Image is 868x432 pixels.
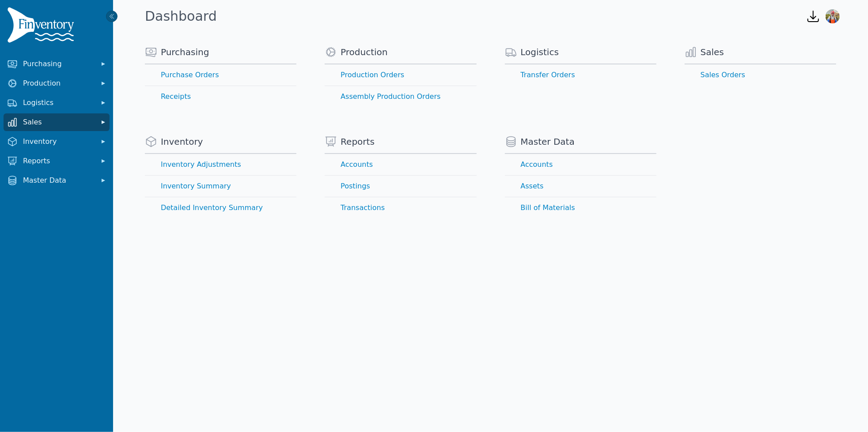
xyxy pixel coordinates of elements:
[521,46,559,58] span: Logistics
[23,136,94,147] span: Inventory
[325,176,476,197] a: Postings
[4,133,110,150] button: Inventory
[505,197,656,218] a: Bill of Materials
[341,46,387,58] span: Production
[505,64,656,86] a: Transfer Orders
[701,46,724,58] span: Sales
[521,135,575,148] span: Master Data
[23,98,94,108] span: Logistics
[325,64,476,86] a: Production Orders
[341,135,375,148] span: Reports
[325,197,476,218] a: Transactions
[4,113,110,131] button: Sales
[145,197,296,218] a: Detailed Inventory Summary
[161,46,209,58] span: Purchasing
[145,176,296,197] a: Inventory Summary
[505,154,656,175] a: Accounts
[4,75,110,92] button: Production
[145,86,296,107] a: Receipts
[23,59,94,69] span: Purchasing
[325,86,476,107] a: Assembly Production Orders
[23,117,94,128] span: Sales
[145,154,296,175] a: Inventory Adjustments
[4,94,110,112] button: Logistics
[145,64,296,86] a: Purchase Orders
[145,8,217,24] h1: Dashboard
[505,176,656,197] a: Assets
[23,156,94,166] span: Reports
[826,9,840,23] img: Sera Wheeler
[325,154,476,175] a: Accounts
[4,55,110,73] button: Purchasing
[7,7,78,46] img: Finventory
[23,78,94,89] span: Production
[685,64,836,86] a: Sales Orders
[161,135,203,148] span: Inventory
[23,175,94,186] span: Master Data
[4,152,110,170] button: Reports
[4,172,110,189] button: Master Data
